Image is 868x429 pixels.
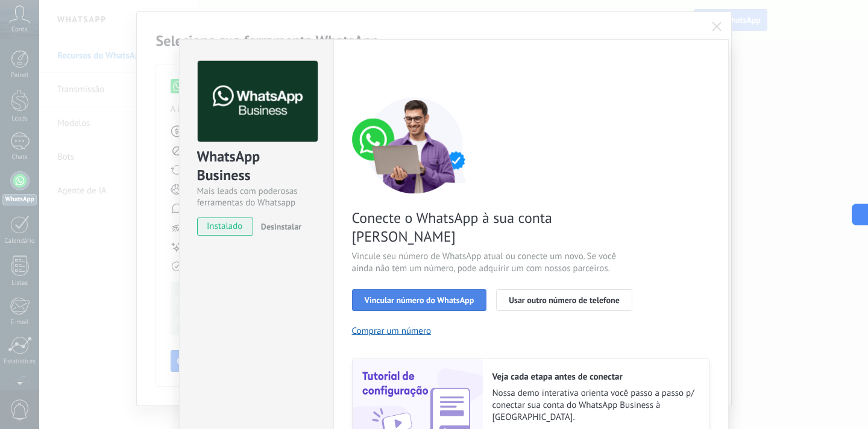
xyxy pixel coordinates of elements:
span: instalado [198,218,253,236]
button: Comprar um número [352,325,432,337]
span: Vincule seu número de WhatsApp atual ou conecte um novo. Se você ainda não tem um número, pode ad... [352,251,639,275]
h2: Veja cada etapa antes de conectar [492,371,697,383]
img: logo_main.png [198,61,318,142]
div: WhatsApp Business [197,147,316,186]
span: Conecte o WhatsApp à sua conta [PERSON_NAME] [352,208,639,246]
span: Nossa demo interativa orienta você passo a passo p/ conectar sua conta do WhatsApp Business à [GE... [492,387,697,424]
div: Mais leads com poderosas ferramentas do Whatsapp [197,186,316,208]
button: Usar outro número de telefone [496,289,632,311]
span: Vincular número do WhatsApp [365,296,474,304]
button: Desinstalar [256,218,301,236]
span: Usar outro número de telefone [509,296,620,304]
button: Vincular número do WhatsApp [352,289,487,311]
img: connect number [352,97,479,193]
span: Desinstalar [261,221,301,232]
